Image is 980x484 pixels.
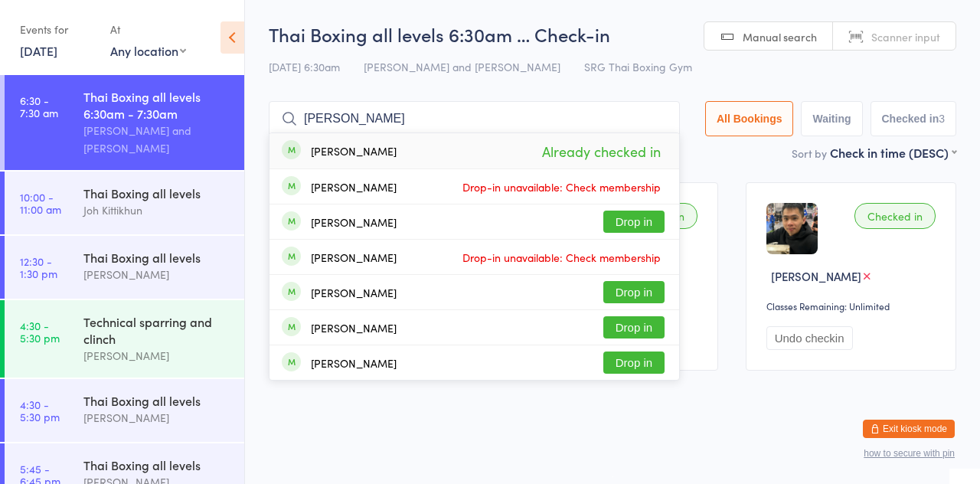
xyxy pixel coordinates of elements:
[854,203,936,229] div: Checked in
[743,29,817,44] span: Manual search
[83,266,231,283] div: [PERSON_NAME]
[110,17,186,42] div: At
[83,456,231,473] div: Thai Boxing all levels
[830,144,956,161] div: Check in time (DESC)
[5,172,244,234] a: 10:00 -11:00 amThai Boxing all levelsJoh Kittikhun
[771,268,861,284] span: [PERSON_NAME]
[20,17,95,42] div: Events for
[20,398,60,423] time: 4:30 - 5:30 pm
[311,322,397,334] div: [PERSON_NAME]
[269,21,956,47] h2: Thai Boxing all levels 6:30am … Check-in
[83,122,231,157] div: [PERSON_NAME] and [PERSON_NAME]
[459,246,665,269] span: Drop-in unavailable: Check membership
[311,251,397,263] div: [PERSON_NAME]
[83,249,231,266] div: Thai Boxing all levels
[939,113,945,125] div: 3
[83,88,231,122] div: Thai Boxing all levels 6:30am - 7:30am
[766,326,853,350] button: Undo checkin
[603,352,665,374] button: Drop in
[83,185,231,201] div: Thai Boxing all levels
[5,379,244,442] a: 4:30 -5:30 pmThai Boxing all levels[PERSON_NAME]
[603,281,665,303] button: Drop in
[863,420,955,438] button: Exit kiosk mode
[871,101,957,136] button: Checked in3
[538,138,665,165] span: Already checked in
[459,175,665,198] span: Drop-in unavailable: Check membership
[311,181,397,193] div: [PERSON_NAME]
[83,201,231,219] div: Joh Kittikhun
[5,236,244,299] a: 12:30 -1:30 pmThai Boxing all levels[PERSON_NAME]
[20,191,61,215] time: 10:00 - 11:00 am
[766,203,818,254] img: image1719479951.png
[20,319,60,344] time: 4:30 - 5:30 pm
[792,146,827,161] label: Sort by
[83,347,231,365] div: [PERSON_NAME]
[110,42,186,59] div: Any location
[269,59,340,74] span: [DATE] 6:30am
[705,101,794,136] button: All Bookings
[766,299,940,312] div: Classes Remaining: Unlimited
[603,211,665,233] button: Drop in
[83,313,231,347] div: Technical sparring and clinch
[20,94,58,119] time: 6:30 - 7:30 am
[801,101,862,136] button: Waiting
[864,448,955,459] button: how to secure with pin
[83,392,231,409] div: Thai Boxing all levels
[5,300,244,378] a: 4:30 -5:30 pmTechnical sparring and clinch[PERSON_NAME]
[364,59,560,74] span: [PERSON_NAME] and [PERSON_NAME]
[584,59,692,74] span: SRG Thai Boxing Gym
[871,29,940,44] span: Scanner input
[20,42,57,59] a: [DATE]
[269,101,680,136] input: Search
[311,286,397,299] div: [PERSON_NAME]
[5,75,244,170] a: 6:30 -7:30 amThai Boxing all levels 6:30am - 7:30am[PERSON_NAME] and [PERSON_NAME]
[603,316,665,338] button: Drop in
[311,216,397,228] div: [PERSON_NAME]
[20,255,57,280] time: 12:30 - 1:30 pm
[311,357,397,369] div: [PERSON_NAME]
[83,409,231,427] div: [PERSON_NAME]
[311,145,397,157] div: [PERSON_NAME]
